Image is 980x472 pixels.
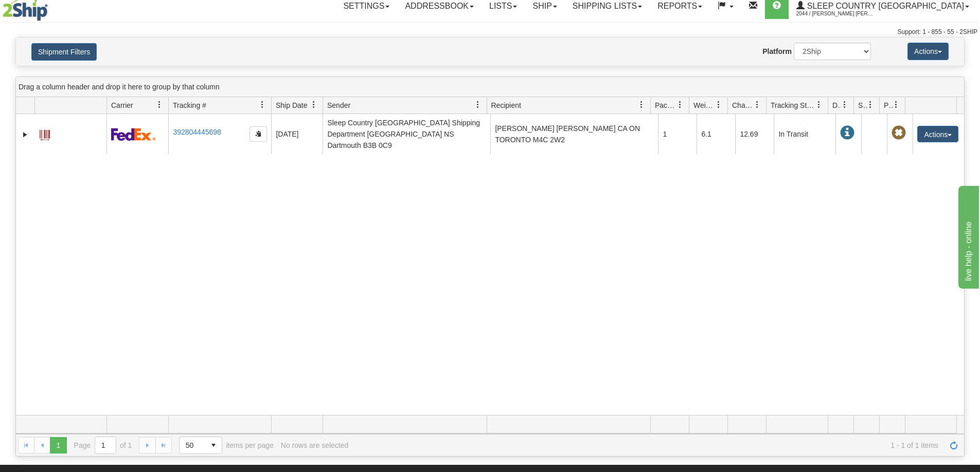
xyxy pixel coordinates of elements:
a: Label [40,125,50,142]
a: Shipment Issues filter column settings [862,96,879,114]
label: Platform [762,46,792,56]
span: Charge [732,100,754,110]
div: grid grouping header [16,77,964,97]
div: No rows are selected [281,441,349,449]
a: Delivery Status filter column settings [836,96,853,114]
a: Packages filter column settings [671,96,689,114]
iframe: chat widget [956,183,979,288]
img: 2 - FedEx Express® [111,128,156,141]
td: 12.69 [735,114,774,154]
button: Actions [917,126,958,142]
a: Tracking # filter column settings [254,96,271,114]
a: Pickup Status filter column settings [887,96,905,114]
a: Recipient filter column settings [633,96,650,114]
span: Packages [655,100,676,110]
span: Page sizes drop down [179,437,222,454]
a: Sender filter column settings [469,96,487,114]
span: Page of 1 [74,437,132,454]
span: Weight [693,100,715,110]
span: Ship Date [276,100,307,110]
span: Tracking # [173,100,206,110]
a: Expand [20,129,30,140]
td: Sleep Country [GEOGRAPHIC_DATA] Shipping Department [GEOGRAPHIC_DATA] NS Dartmouth B3B 0C9 [323,114,490,154]
input: Page 1 [95,437,116,454]
a: 392804445698 [173,128,221,136]
a: Weight filter column settings [710,96,727,114]
a: Carrier filter column settings [151,96,168,114]
span: In Transit [840,126,854,140]
a: Refresh [946,437,962,454]
a: Tracking Status filter column settings [810,96,828,114]
span: items per page [179,437,274,454]
span: Pickup Not Assigned [892,126,906,140]
span: 50 [186,440,199,450]
span: Delivery Status [832,100,841,110]
span: Sender [327,100,350,110]
a: Ship Date filter column settings [305,96,323,114]
span: 1 - 1 of 1 items [355,441,938,449]
span: Recipient [491,100,521,110]
span: 2044 / [PERSON_NAME] [PERSON_NAME] [796,9,874,19]
button: Shipment Filters [31,43,97,61]
td: 6.1 [697,114,735,154]
span: Sleep Country [GEOGRAPHIC_DATA] [805,2,964,10]
div: Support: 1 - 855 - 55 - 2SHIP [3,28,977,36]
td: [DATE] [271,114,323,154]
a: Charge filter column settings [749,96,766,114]
span: Page 1 [50,437,66,454]
button: Actions [907,43,949,60]
td: In Transit [774,114,835,154]
button: Copy to clipboard [250,126,267,142]
td: [PERSON_NAME] [PERSON_NAME] CA ON TORONTO M4C 2W2 [490,114,658,154]
span: Pickup Status [884,100,893,110]
td: 1 [658,114,697,154]
span: Tracking Status [771,100,815,110]
span: select [205,437,222,454]
span: Shipment Issues [858,100,867,110]
span: Carrier [111,100,133,110]
div: live help - online [8,6,95,18]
